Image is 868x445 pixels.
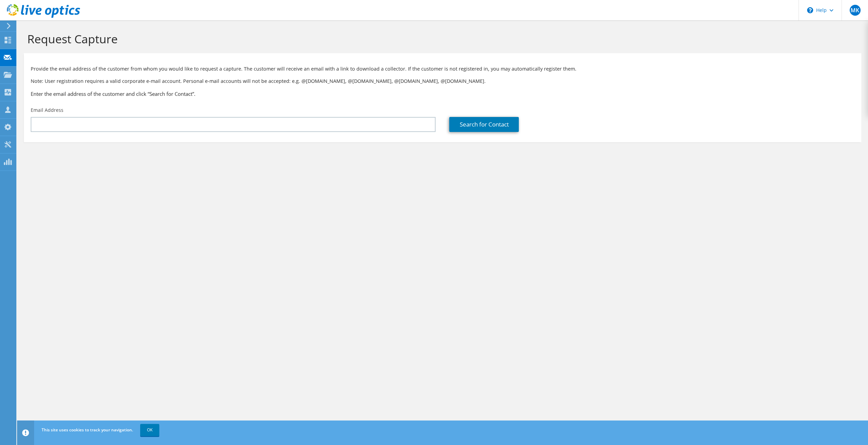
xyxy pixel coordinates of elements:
label: Email Address [31,107,63,114]
p: Note: User registration requires a valid corporate e-mail account. Personal e-mail accounts will ... [31,77,854,85]
h1: Request Capture [27,32,854,46]
h3: Enter the email address of the customer and click “Search for Contact”. [31,90,854,98]
a: Search for Contact [449,117,519,132]
span: MK [850,5,860,16]
span: This site uses cookies to track your navigation. [42,427,133,433]
a: OK [140,424,159,436]
p: Provide the email address of the customer from whom you would like to request a capture. The cust... [31,65,854,73]
svg: \n [807,7,813,13]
